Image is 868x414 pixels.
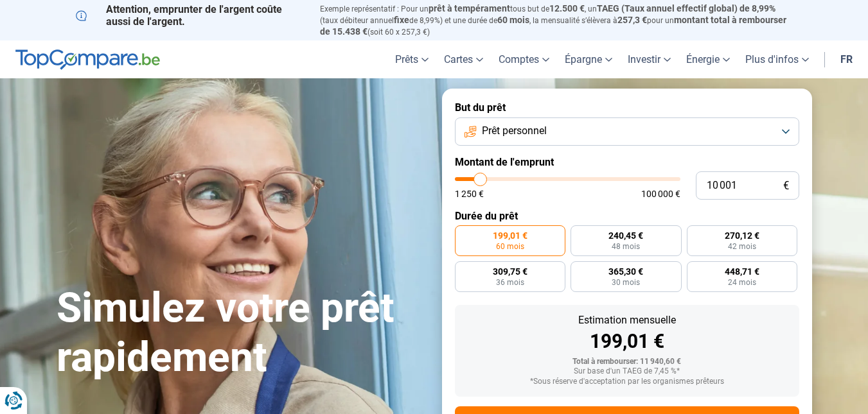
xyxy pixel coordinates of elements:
p: Exemple représentatif : Pour un tous but de , un (taux débiteur annuel de 8,99%) et une durée de ... [320,3,793,37]
a: Épargne [557,40,620,78]
span: 60 mois [497,15,529,25]
label: Durée du prêt [455,210,799,222]
span: TAEG (Taux annuel effectif global) de 8,99% [597,3,775,13]
span: 199,01 € [493,231,527,240]
span: prêt à tempérament [429,3,510,13]
span: 42 mois [728,243,756,250]
span: 12.500 € [549,3,585,13]
span: 60 mois [496,243,524,250]
a: Énergie [678,40,738,78]
p: Attention, emprunter de l'argent coûte aussi de l'argent. [76,3,305,28]
span: 240,45 € [608,231,643,240]
span: 365,30 € [608,267,643,276]
img: TopCompare [15,49,160,70]
span: montant total à rembourser de 15.438 € [320,15,786,37]
a: Comptes [491,40,557,78]
span: 448,71 € [725,267,759,276]
span: 48 mois [612,243,640,250]
a: Plus d'infos [738,40,817,78]
span: 30 mois [612,279,640,286]
div: *Sous réserve d'acceptation par les organismes prêteurs [465,377,789,386]
span: 270,12 € [725,231,759,240]
a: Investir [620,40,678,78]
label: But du prêt [455,101,799,114]
div: Total à rembourser: 11 940,60 € [465,358,789,367]
span: 24 mois [728,279,756,286]
button: Prêt personnel [455,117,799,146]
span: fixe [394,15,409,25]
span: Prêt personnel [482,124,547,138]
div: Estimation mensuelle [465,315,789,325]
span: € [783,180,789,191]
a: Prêts [387,40,436,78]
span: 1 250 € [455,189,484,198]
div: Sur base d'un TAEG de 7,45 %* [465,367,789,376]
span: 309,75 € [493,267,527,276]
h1: Simulez votre prêt rapidement [57,284,427,383]
span: 100 000 € [641,189,680,198]
span: 257,3 € [617,15,647,25]
a: fr [833,40,860,78]
label: Montant de l'emprunt [455,156,799,168]
a: Cartes [436,40,491,78]
span: 36 mois [496,279,524,286]
div: 199,01 € [465,332,789,351]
